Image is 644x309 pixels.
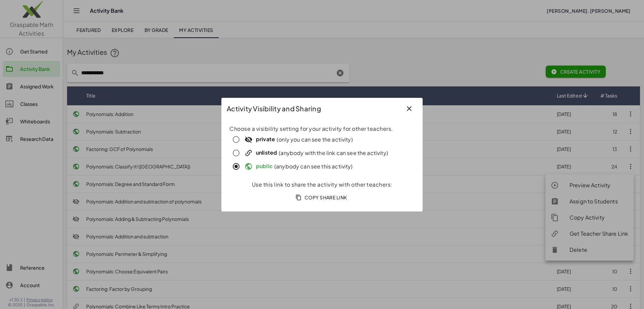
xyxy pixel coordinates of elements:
[256,162,273,169] strong: public
[229,181,415,189] div: Use this link to share the activity with other teachers:
[243,160,353,173] label: (anybody can see this activity)
[291,191,353,203] button: Copy Share Link
[256,149,277,156] strong: unlisted
[297,194,347,200] span: Copy Share Link
[256,136,275,143] strong: private
[221,98,423,119] div: Activity Visibility and Sharing
[243,133,353,146] label: (only you can see the activity)
[243,146,388,160] label: (anybody with the link can see the activity)
[229,125,415,133] div: Choose a visibility setting for your activity for other teachers.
